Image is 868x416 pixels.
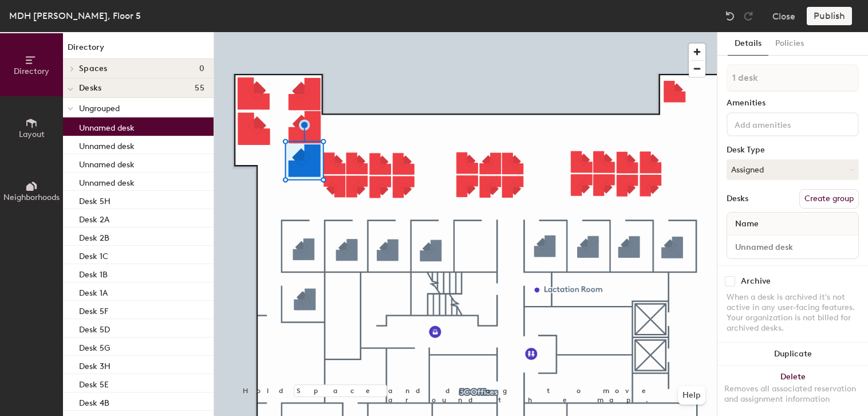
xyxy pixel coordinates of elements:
button: Policies [768,32,811,56]
p: Desk 5D [79,321,110,335]
p: Desk 2A [79,211,109,225]
p: Desk 5E [79,376,109,390]
p: Desk 1B [79,266,108,280]
div: Removes all associated reservation and assignment information [724,384,861,405]
div: When a desk is archived it's not active in any user-facing features. Your organization is not bil... [727,292,859,333]
span: 0 [199,64,204,73]
p: Unnamed desk [79,175,135,188]
span: 55 [195,84,204,93]
span: Name [729,214,764,234]
span: Neighborhoods [3,193,60,202]
button: Duplicate [717,343,868,366]
span: Layout [19,129,45,139]
span: Ungrouped [79,104,120,113]
p: Desk 5F [79,303,108,316]
h1: Directory [63,41,214,59]
button: Close [772,7,795,25]
span: Spaces [79,64,108,73]
div: Amenities [727,99,859,108]
span: Directory [14,66,49,76]
div: Archive [741,277,771,286]
p: Desk 2B [79,230,109,243]
input: Add amenities [732,117,835,131]
span: Desks [79,84,101,93]
img: Undo [724,10,736,22]
p: Desk 4B [79,395,109,408]
p: Desk 1A [79,285,108,298]
p: Unnamed desk [79,120,135,133]
p: Desk 3H [79,358,111,371]
input: Unnamed desk [729,239,856,255]
p: Desk 5H [79,193,111,206]
button: Details [728,32,768,56]
button: Create group [799,189,859,209]
div: MDH [PERSON_NAME], Floor 5 [9,9,141,23]
p: Desk 5G [79,340,110,353]
button: Help [678,386,705,405]
button: Assigned [727,159,859,180]
div: Desk Type [727,146,859,155]
p: Unnamed desk [79,138,135,151]
button: DeleteRemoves all associated reservation and assignment information [717,366,868,416]
p: Desk 1C [79,248,108,261]
div: Desks [727,194,748,203]
p: Unnamed desk [79,156,135,170]
img: Redo [743,10,754,22]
